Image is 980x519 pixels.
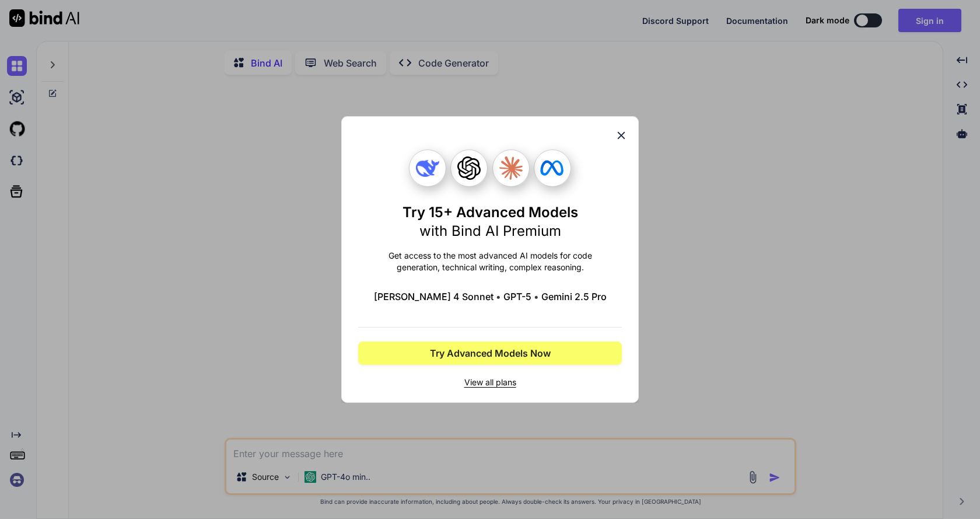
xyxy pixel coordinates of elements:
img: Deepseek [416,156,439,180]
span: • [534,290,539,304]
span: GPT-5 [503,290,531,304]
span: • [496,290,501,304]
span: Gemini 2.5 Pro [541,290,607,304]
span: View all plans [358,377,622,388]
h1: Try 15+ Advanced Models [402,203,578,241]
span: with Bind AI Premium [419,222,561,239]
span: Try Advanced Models Now [430,346,551,360]
p: Get access to the most advanced AI models for code generation, technical writing, complex reasoning. [358,250,622,273]
span: [PERSON_NAME] 4 Sonnet [374,290,494,304]
button: Try Advanced Models Now [358,342,622,365]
